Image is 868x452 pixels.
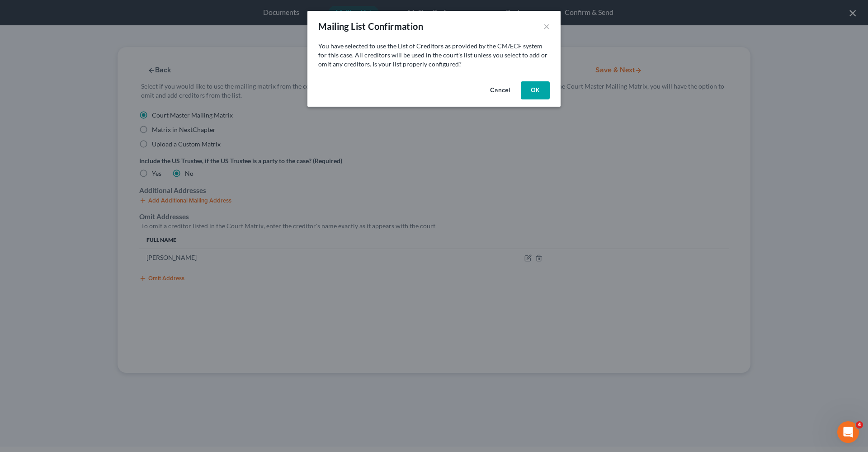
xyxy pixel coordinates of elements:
button: Cancel [483,81,517,99]
span: 4 [856,421,863,428]
div: Mailing List Confirmation [318,20,423,33]
p: You have selected to use the List of Creditors as provided by the CM/ECF system for this case. Al... [318,42,550,69]
iframe: Intercom live chat [837,421,859,443]
button: OK [521,81,550,99]
button: × [543,21,550,32]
